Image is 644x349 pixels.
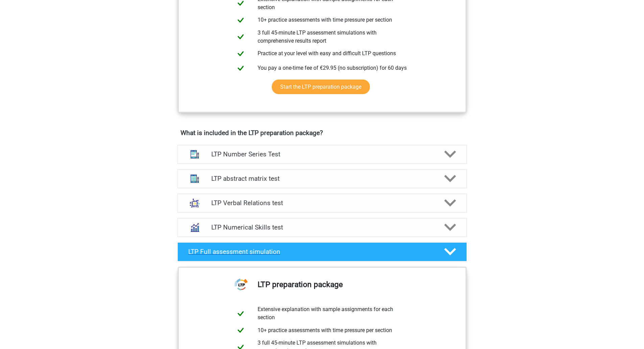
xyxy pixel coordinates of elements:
[175,218,470,237] a: numerical reasoning LTP Numerical Skills test
[211,175,280,182] font: LTP abstract matrix test
[175,194,470,213] a: analogies LTP Verbal Relations test
[175,169,470,188] a: abstract matrices LTP abstract matrix test
[186,219,204,236] img: numerical reasoning
[175,242,470,261] a: LTP Full assessment simulation
[211,223,283,231] font: LTP Numerical Skills test
[186,146,204,163] img: number series
[186,170,204,188] img: abstract matrices
[175,145,470,164] a: number series LTP Number Series Test
[186,194,204,212] img: analogies
[211,150,280,158] font: LTP Number Series Test
[188,248,280,256] font: LTP Full assessment simulation
[181,129,323,137] font: What is included in the LTP preparation package?
[211,199,283,207] font: LTP Verbal Relations test
[272,80,370,94] a: Start the LTP preparation package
